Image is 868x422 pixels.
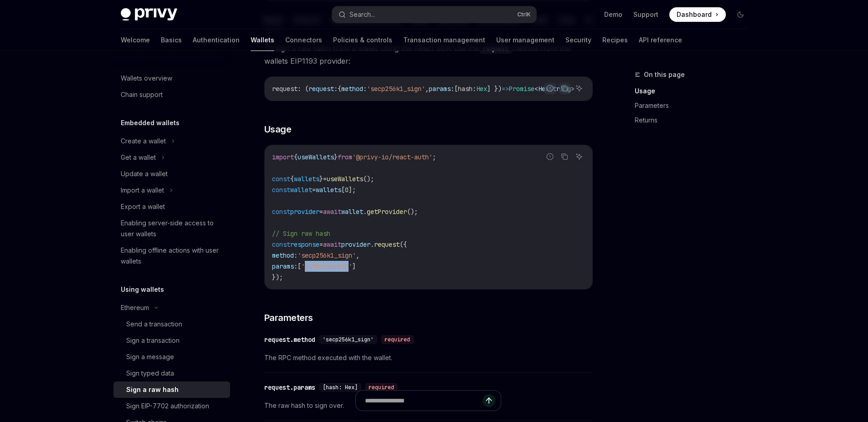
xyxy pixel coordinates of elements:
[294,153,298,161] span: {
[285,29,322,51] a: Connectors
[352,262,356,270] span: ]
[573,82,585,94] button: Ask AI
[272,153,294,161] span: import
[272,85,298,93] span: request
[363,85,367,93] span: :
[604,10,622,19] a: Demo
[365,383,398,392] div: required
[544,151,556,163] button: Report incorrect code
[121,185,164,196] div: Import a wallet
[121,168,168,179] div: Update a wallet
[341,186,345,194] span: [
[251,29,274,51] a: Wallets
[338,85,341,93] span: {
[312,186,316,194] span: =
[264,311,313,324] span: Parameters
[333,29,392,51] a: Policies & controls
[332,6,536,23] button: Search...CtrlK
[635,84,755,98] a: Usage
[161,29,182,51] a: Basics
[113,316,230,332] a: Send a transaction
[349,9,375,20] div: Search...
[341,240,370,249] span: provider
[407,208,418,216] span: ();
[602,29,628,51] a: Recipes
[573,151,585,163] button: Ask AI
[319,208,323,216] span: =
[113,381,230,398] a: Sign a raw hash
[370,240,374,249] span: .
[338,153,352,161] span: from
[363,175,374,183] span: ();
[290,175,294,183] span: {
[327,175,363,183] span: useWallets
[319,175,323,183] span: }
[301,262,352,270] span: '0xTheRawHash'
[272,186,290,194] span: const
[334,85,338,93] span: :
[121,201,165,212] div: Export a wallet
[349,186,356,194] span: ];
[298,153,334,161] span: useWallets
[367,85,425,93] span: 'secp256k1_sign'
[381,335,414,344] div: required
[633,10,658,19] a: Support
[272,240,290,249] span: const
[341,208,363,216] span: wallet
[121,245,225,267] div: Enabling offline actions with user wallets
[356,251,360,259] span: ,
[298,262,301,270] span: [
[290,186,312,194] span: wallet
[323,175,327,183] span: =
[264,42,593,67] span: To sign a raw hash from a wallet using the React SDK use the method from the wallets EIP1193 prov...
[345,186,349,194] span: 0
[425,85,429,93] span: ,
[121,117,180,128] h5: Embedded wallets
[473,85,476,93] span: :
[113,166,230,182] a: Update a wallet
[272,208,290,216] span: const
[517,11,531,18] span: Ctrl K
[496,29,555,51] a: User management
[298,251,356,259] span: 'secp256k1_sign'
[113,332,230,349] a: Sign a transaction
[264,123,292,136] span: Usage
[319,240,323,249] span: =
[352,153,432,161] span: '@privy-io/react-auth'
[559,82,570,94] button: Copy the contents from the code block
[264,383,315,392] div: request.params
[487,85,502,93] span: ] })
[677,10,712,19] span: Dashboard
[476,85,487,93] span: Hex
[272,251,298,259] span: method:
[544,82,556,94] button: Report incorrect code
[126,319,182,330] div: Send a transaction
[323,208,341,216] span: await
[571,85,575,93] span: >
[308,85,334,93] span: request
[451,85,454,93] span: :
[126,401,209,412] div: Sign EIP-7702 authorization
[509,85,534,93] span: Promise
[272,229,330,238] span: // Sign raw hash
[323,336,374,343] span: 'secp256k1_sign'
[334,153,338,161] span: }
[272,175,290,183] span: const
[272,262,298,270] span: params:
[126,335,180,346] div: Sign a transaction
[272,273,283,281] span: });
[400,240,407,249] span: ({
[290,208,319,216] span: provider
[429,85,451,93] span: params
[126,368,174,379] div: Sign typed data
[538,85,571,93] span: HexString
[193,29,240,51] a: Authentication
[113,242,230,269] a: Enabling offline actions with user wallets
[635,98,755,113] a: Parameters
[126,384,179,395] div: Sign a raw hash
[113,70,230,86] a: Wallets overview
[559,151,570,163] button: Copy the contents from the code block
[121,218,225,239] div: Enabling server-side access to user wallets
[367,208,407,216] span: getProvider
[264,352,593,363] span: The RPC method executed with the wallet.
